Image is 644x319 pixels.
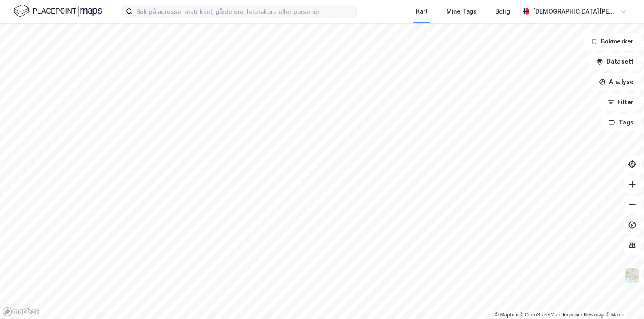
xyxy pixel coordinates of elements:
[495,6,510,16] div: Bolig
[446,6,477,16] div: Mine Tags
[533,6,617,16] div: [DEMOGRAPHIC_DATA][PERSON_NAME]
[584,33,641,50] button: Bokmerker
[495,312,518,318] a: Mapbox
[520,312,561,318] a: OpenStreetMap
[416,6,428,16] div: Kart
[602,278,644,319] div: Kontrollprogram for chat
[3,307,40,316] a: Mapbox homepage
[600,94,641,111] button: Filter
[589,53,641,70] button: Datasett
[13,4,102,19] img: logo.f888ab2527a4732fd821a326f86c7f29.svg
[601,114,641,131] button: Tags
[602,278,644,319] iframe: Chat Widget
[133,5,356,18] input: Søk på adresse, matrikkel, gårdeiere, leietakere eller personer
[624,268,640,284] img: Z
[592,73,641,90] button: Analyse
[563,312,604,318] a: Improve this map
